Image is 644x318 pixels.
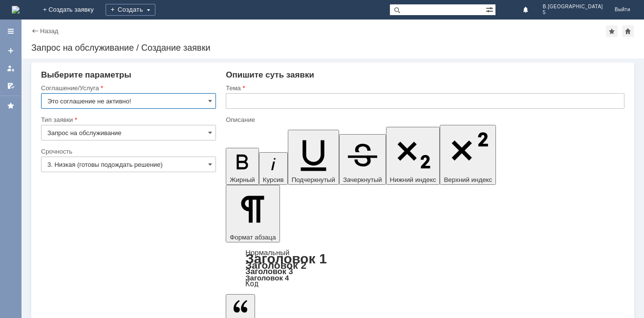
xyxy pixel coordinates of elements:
span: Расширенный поиск [486,4,495,14]
div: Тема [226,85,623,91]
span: В.[GEOGRAPHIC_DATA] [543,4,603,10]
button: Курсив [259,152,288,185]
a: Создать заявку [3,43,19,59]
a: Мои заявки [3,60,19,76]
span: Нижний индекс [390,176,436,183]
img: logo [12,6,20,14]
div: Запрос на обслуживание / Создание заявки [31,43,634,53]
a: Код [245,279,258,288]
span: Выберите параметры [41,70,131,79]
div: Соглашение/Услуга [41,85,214,91]
div: Срочность [41,148,214,155]
button: Подчеркнутый [288,130,339,185]
div: Тип заявки [41,117,214,123]
div: Сделать домашней страницей [622,25,634,37]
div: Создать [106,4,155,16]
div: Формат абзаца [226,249,624,287]
a: Мои согласования [3,78,19,94]
div: Добавить в избранное [606,25,618,37]
a: Заголовок 3 [245,267,293,276]
span: 5 [543,10,603,16]
div: Описание [226,117,623,123]
span: Зачеркнутый [343,176,382,183]
button: Жирный [226,148,259,185]
button: Нижний индекс [386,127,440,185]
span: Формат абзаца [230,234,276,241]
button: Верхний индекс [440,125,496,185]
span: Подчеркнутый [292,176,335,183]
span: Верхний индекс [444,176,492,183]
span: Опишите суть заявки [226,70,314,79]
a: Заголовок 4 [245,274,289,282]
a: Нормальный [245,248,289,257]
button: Формат абзаца [226,185,279,242]
span: Курсив [263,176,284,183]
a: Заголовок 1 [245,251,327,266]
a: Заголовок 2 [245,259,306,271]
button: Зачеркнутый [339,134,386,185]
span: Жирный [230,176,255,183]
a: Перейти на домашнюю страницу [12,6,20,14]
a: Назад [40,27,58,35]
